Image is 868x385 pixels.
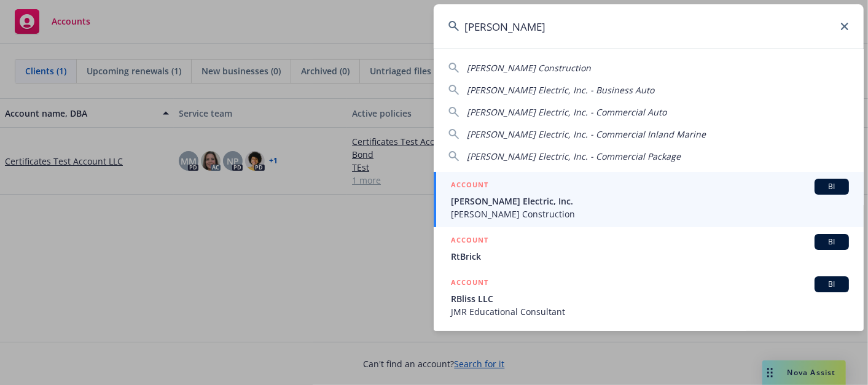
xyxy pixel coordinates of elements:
span: BI [819,236,844,247]
a: ACCOUNTBIRBliss LLCJMR Educational Consultant [434,270,864,325]
input: Search... [434,4,864,49]
h5: ACCOUNT [451,234,488,249]
span: [PERSON_NAME] Construction [467,62,591,74]
h5: ACCOUNT [451,179,488,193]
h5: ACCOUNT [451,276,488,291]
span: [PERSON_NAME] Electric, Inc. - Business Auto [467,84,654,96]
span: JMR Educational Consultant [451,305,849,318]
span: [PERSON_NAME] Electric, Inc. [451,195,849,208]
span: [PERSON_NAME] Electric, Inc. - Commercial Inland Marine [467,128,706,140]
span: RtBrick [451,250,849,263]
a: ACCOUNTBI[PERSON_NAME] Electric, Inc.[PERSON_NAME] Construction [434,172,864,227]
span: RBliss LLC [451,292,849,305]
span: [PERSON_NAME] Electric, Inc. - Commercial Auto [467,106,667,118]
a: ACCOUNTBIRtBrick [434,227,864,270]
span: [PERSON_NAME] Electric, Inc. - Commercial Package [467,150,681,162]
span: BI [819,279,844,290]
span: BI [819,181,844,192]
span: [PERSON_NAME] Construction [451,208,849,220]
